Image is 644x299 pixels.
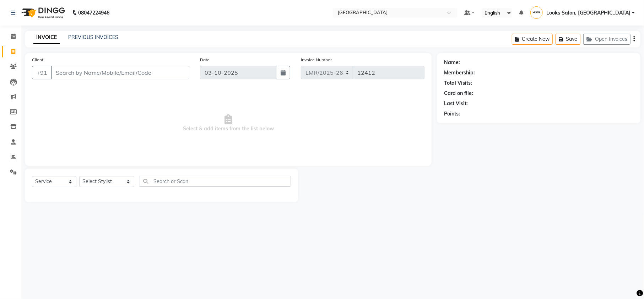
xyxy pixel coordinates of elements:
[530,6,543,19] img: Looks Salon, MG Road
[51,66,189,79] input: Search by Name/Mobile/Email/Code
[444,59,460,66] div: Name:
[68,34,118,40] a: PREVIOUS INVOICES
[18,3,67,23] img: logo
[32,88,424,159] span: Select & add items from the list below
[32,57,43,63] label: Client
[78,3,109,23] b: 08047224946
[444,100,468,107] div: Last Visit:
[444,79,472,87] div: Total Visits:
[444,69,475,77] div: Membership:
[444,90,473,97] div: Card on file:
[200,57,210,63] label: Date
[140,176,291,187] input: Search or Scan
[583,34,631,45] button: Open Invoices
[546,9,631,17] span: Looks Salon, [GEOGRAPHIC_DATA]
[33,31,60,44] a: INVOICE
[301,57,332,63] label: Invoice Number
[556,34,580,45] button: Save
[512,34,553,45] button: Create New
[444,110,460,118] div: Points:
[32,66,52,79] button: +91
